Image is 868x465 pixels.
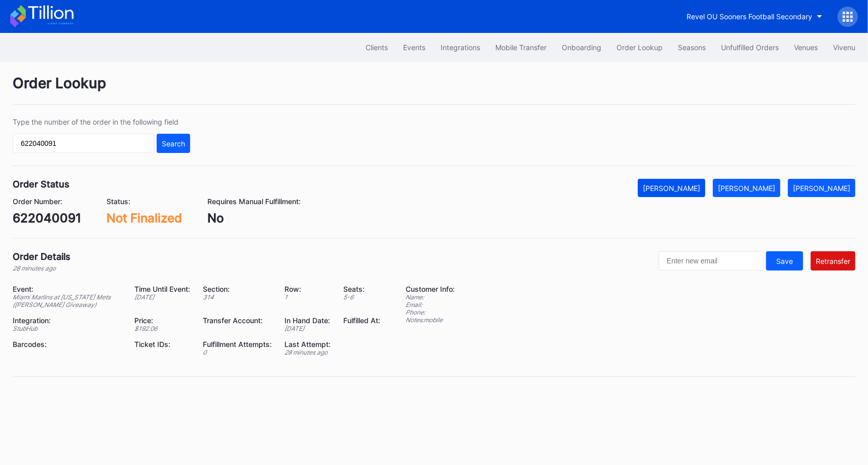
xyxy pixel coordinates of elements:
[406,285,455,293] div: Customer Info:
[13,340,122,348] div: Barcodes:
[617,43,663,52] div: Order Lookup
[106,197,182,206] div: Status:
[609,38,670,57] button: Order Lookup
[678,43,706,52] div: Seasons
[13,134,154,153] input: GT59662
[13,179,69,189] div: Order Status
[284,285,331,293] div: Row:
[816,257,850,265] div: Retransfer
[811,251,855,270] button: Retransfer
[358,38,395,57] button: Clients
[203,293,272,301] div: 314
[284,348,331,356] div: 28 minutes ago
[366,43,388,52] div: Clients
[488,38,554,57] button: Mobile Transfer
[203,340,272,348] div: Fulfillment Attempts:
[406,316,455,324] div: Notes: mobile
[794,43,818,52] div: Venues
[207,211,301,225] div: No
[13,251,70,262] div: Order Details
[13,197,81,206] div: Order Number:
[395,38,433,57] button: Events
[788,179,855,197] button: [PERSON_NAME]
[134,316,190,325] div: Price:
[643,184,700,192] div: [PERSON_NAME]
[343,285,380,293] div: Seats:
[284,316,331,325] div: In Hand Date:
[343,293,380,301] div: 5 - 6
[718,184,775,192] div: [PERSON_NAME]
[406,293,455,301] div: Name:
[343,316,380,325] div: Fulfilled At:
[157,134,190,153] button: Search
[406,301,455,308] div: Email:
[679,7,830,26] button: Revel OU Sooners Football Secondary
[433,38,488,57] button: Integrations
[13,264,70,272] div: 28 minutes ago
[441,43,480,52] div: Integrations
[284,325,331,332] div: [DATE]
[13,293,122,308] div: Miami Marlins at [US_STATE] Mets ([PERSON_NAME] Giveaway)
[203,316,272,325] div: Transfer Account:
[833,43,855,52] div: Vivenu
[713,179,780,197] button: [PERSON_NAME]
[776,257,793,265] div: Save
[203,285,272,293] div: Section:
[13,74,855,105] div: Order Lookup
[207,197,301,206] div: Requires Manual Fulfillment:
[13,316,122,325] div: Integration:
[162,139,185,148] div: Search
[134,340,190,348] div: Ticket IDs:
[495,43,547,52] div: Mobile Transfer
[134,293,190,301] div: [DATE]
[638,179,705,197] button: [PERSON_NAME]
[13,325,122,332] div: StubHub
[562,43,601,52] div: Onboarding
[284,293,331,301] div: 1
[13,285,122,293] div: Event:
[284,340,331,348] div: Last Attempt:
[713,38,786,57] button: Unfulfilled Orders
[403,43,425,52] div: Events
[793,184,850,192] div: [PERSON_NAME]
[13,211,81,225] div: 622040091
[825,38,863,57] button: Vivenu
[670,38,713,57] button: Seasons
[554,38,609,57] button: Onboarding
[134,325,190,332] div: $ 192.06
[659,251,764,270] input: Enter new email
[786,38,825,57] button: Venues
[13,118,190,126] div: Type the number of the order in the following field
[406,308,455,316] div: Phone:
[106,211,182,225] div: Not Finalized
[721,43,779,52] div: Unfulfilled Orders
[203,348,272,356] div: 0
[134,285,190,293] div: Time Until Event:
[686,12,812,21] div: Revel OU Sooners Football Secondary
[766,251,803,270] button: Save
